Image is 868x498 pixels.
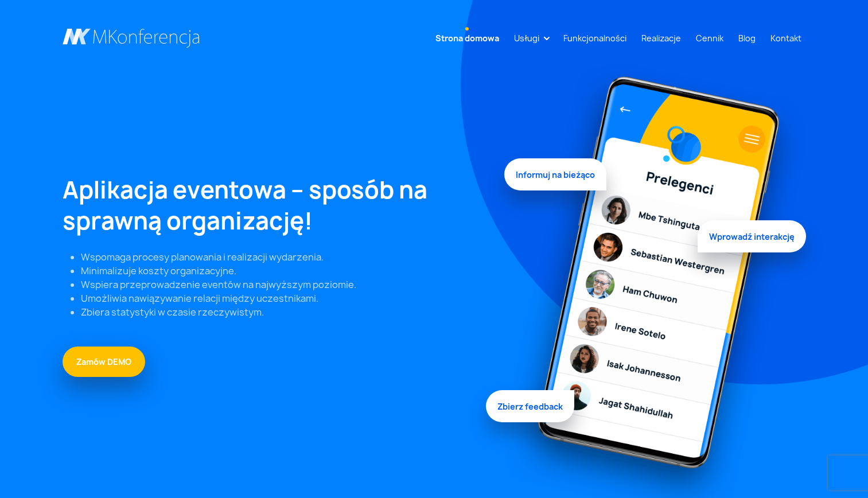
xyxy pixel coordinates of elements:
[81,291,491,305] li: Umożliwia nawiązywanie relacji między uczestnikami.
[504,157,606,189] span: Informuj na bieżąco
[81,305,491,319] li: Zbiera statystyki w czasie rzeczywistym.
[637,28,686,49] a: Realizacje
[63,174,491,236] h1: Aplikacja eventowa – sposób na sprawną organizację!
[81,264,491,278] li: Minimalizuje koszty organizacyjne.
[509,28,544,49] a: Usługi
[691,28,728,49] a: Cennik
[63,347,145,377] a: Zamów DEMO
[559,28,631,49] a: Funkcjonalności
[734,28,760,49] a: Blog
[81,250,491,264] li: Wspomaga procesy planowania i realizacji wydarzenia.
[431,28,504,49] a: Strona domowa
[698,223,806,255] span: Wprowadź interakcję
[766,28,806,49] a: Kontakt
[81,278,491,291] li: Wspiera przeprowadzenie eventów na najwyższym poziomie.
[486,390,574,422] span: Zbierz feedback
